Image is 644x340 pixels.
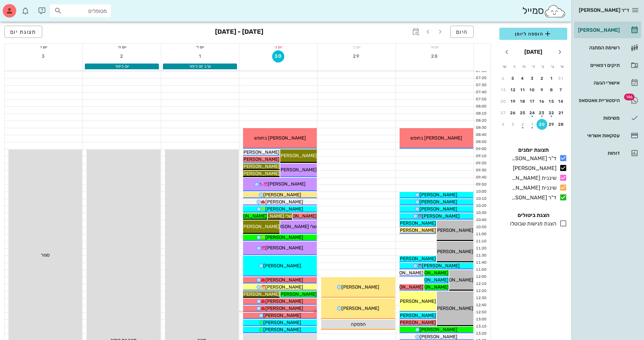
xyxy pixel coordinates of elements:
[510,164,556,172] div: [PERSON_NAME]
[474,68,488,74] div: 07:10
[536,84,547,95] button: 9
[474,182,488,188] div: 09:50
[577,98,620,103] div: היסטוריית וואטסאפ
[509,184,556,192] div: שיננית [PERSON_NAME]
[527,119,538,130] button: 1
[265,245,303,251] span: [PERSON_NAME]
[544,4,566,18] img: SmileCloud logo
[574,92,641,108] a: תגהיסטוריית וואטסאפ
[474,90,488,95] div: 07:40
[536,107,547,118] button: 23
[509,154,556,163] div: ד"ר [PERSON_NAME]
[505,30,562,38] span: הוספה ליומן
[242,291,280,297] span: [PERSON_NAME]
[546,76,557,81] div: 1
[509,61,518,72] th: ו׳
[474,97,488,102] div: 07:50
[579,7,629,13] span: ד״ר [PERSON_NAME]
[265,199,303,205] span: [PERSON_NAME]
[474,118,488,124] div: 08:20
[474,232,488,237] div: 11:00
[519,61,528,72] th: ה׳
[508,73,519,84] button: 5
[239,44,317,50] div: יום ג׳
[474,324,488,330] div: 13:10
[242,171,280,176] span: [PERSON_NAME]
[508,99,519,104] div: 19
[577,45,620,50] div: רשימת המתנה
[279,153,317,159] span: [PERSON_NAME]
[189,64,211,69] span: ערב יום כיפור
[546,96,557,107] button: 15
[508,119,519,130] button: 3
[577,133,620,138] div: עסקאות אשראי
[536,119,547,130] button: 30
[474,239,488,244] div: 11:10
[279,291,317,297] span: [PERSON_NAME]
[229,213,267,219] span: [PERSON_NAME]
[317,44,395,50] div: יום ב׳
[474,310,488,315] div: 12:50
[474,189,488,195] div: 10:00
[498,96,509,107] button: 20
[517,84,528,95] button: 11
[474,75,488,81] div: 07:20
[351,50,363,63] button: 29
[474,125,488,131] div: 08:30
[498,122,509,127] div: 4
[420,334,457,340] span: [PERSON_NAME]
[574,110,641,126] a: משימות
[498,99,509,104] div: 20
[420,199,457,205] span: [PERSON_NAME]
[517,107,528,118] button: 25
[272,53,284,59] span: 30
[161,44,239,50] div: יום ד׳
[83,44,161,50] div: יום ה׳
[398,320,436,325] span: [PERSON_NAME]
[474,132,488,138] div: 08:40
[577,115,620,121] div: משימות
[474,175,488,180] div: 09:40
[517,99,528,104] div: 18
[398,256,436,262] span: [PERSON_NAME]
[194,53,206,59] span: 1
[215,26,263,39] h3: [DATE] - [DATE]
[474,267,488,273] div: 11:50
[474,139,488,145] div: 08:50
[265,284,303,290] span: [PERSON_NAME]
[527,111,538,115] div: 24
[624,94,635,100] span: תג
[279,167,317,173] span: [PERSON_NAME]
[517,122,528,127] div: 2
[263,320,301,325] span: [PERSON_NAME]
[501,46,513,58] button: חודש הבא
[474,246,488,251] div: 11:20
[351,53,363,59] span: 29
[536,88,547,92] div: 9
[474,295,488,301] div: 12:30
[272,50,284,63] button: 30
[517,73,528,84] button: 4
[341,284,379,290] span: [PERSON_NAME]
[115,64,129,69] span: יום כיפור
[474,104,488,110] div: 08:00
[517,119,528,130] button: 2
[265,306,303,311] span: [PERSON_NAME]
[116,50,128,63] button: 2
[351,321,366,327] span: הפסקה
[420,192,457,198] span: [PERSON_NAME]
[474,302,488,308] div: 12:40
[527,122,538,127] div: 1
[498,88,509,92] div: 13
[254,135,306,141] span: [PERSON_NAME] בחופש
[556,99,567,104] div: 14
[546,88,557,92] div: 8
[474,331,488,337] div: 13:20
[411,270,449,276] span: [PERSON_NAME]
[509,194,556,202] div: ד"ר [PERSON_NAME]
[268,181,306,187] span: [PERSON_NAME]
[577,150,620,156] div: דוחות
[527,99,538,104] div: 17
[498,76,509,81] div: 6
[500,61,509,72] th: ש׳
